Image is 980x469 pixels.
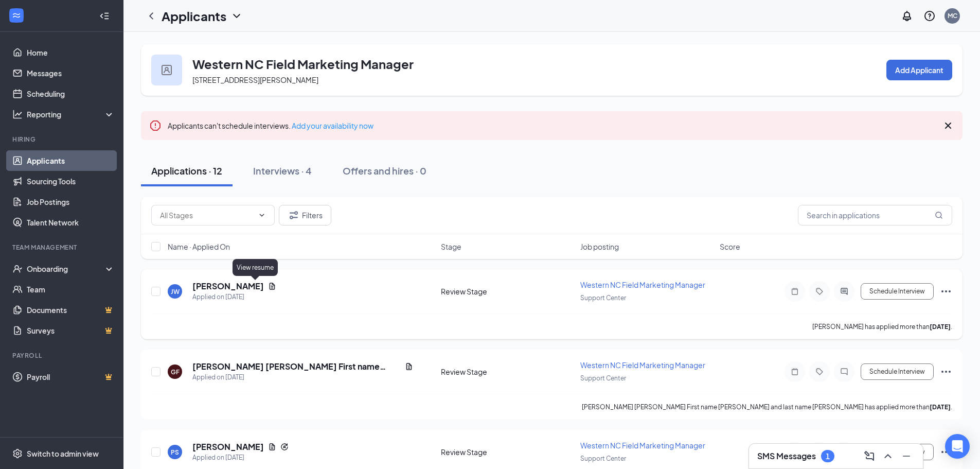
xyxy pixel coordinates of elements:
[253,164,312,177] div: Interviews · 4
[171,368,180,376] div: GF
[935,211,943,219] svg: MagnifyingGlass
[861,448,878,464] button: ComposeMessage
[268,282,276,290] svg: Document
[280,443,289,451] svg: Reapply
[151,164,222,177] div: Applications · 12
[230,10,243,22] svg: ChevronDown
[580,374,626,382] span: Support Center
[192,372,413,383] div: Applied on [DATE]
[861,363,934,380] button: Schedule Interview
[12,243,113,252] div: Team Management
[441,447,574,457] div: Review Stage
[940,285,952,298] svg: Ellipses
[149,119,162,132] svg: Error
[99,11,110,21] svg: Collapse
[27,171,115,192] a: Sourcing Tools
[720,241,740,252] span: Score
[192,361,401,372] h5: [PERSON_NAME] [PERSON_NAME] First name [PERSON_NAME] and last name [PERSON_NAME]
[12,351,113,360] div: Payroll
[580,294,626,302] span: Support Center
[343,164,426,177] div: Offers and hires · 0
[945,434,970,459] div: Open Intercom Messenger
[12,448,23,459] svg: Settings
[192,281,264,292] h5: [PERSON_NAME]
[27,109,115,119] div: Reporting
[27,212,115,233] a: Talent Network
[798,205,952,225] input: Search in applications
[162,7,226,25] h1: Applicants
[27,367,115,387] a: PayrollCrown
[160,210,254,221] input: All Stages
[27,320,115,341] a: SurveysCrown
[789,287,801,296] svg: Note
[405,362,413,371] svg: Document
[948,11,957,20] div: MC
[192,453,289,463] div: Applied on [DATE]
[168,241,230,252] span: Name · Applied On
[145,10,157,22] svg: ChevronLeft
[812,322,952,331] p: [PERSON_NAME] has applied more than .
[279,205,331,225] button: Filter Filters
[27,448,99,459] div: Switch to admin view
[930,403,951,411] b: [DATE]
[12,264,23,274] svg: UserCheck
[192,292,276,302] div: Applied on [DATE]
[27,192,115,212] a: Job Postings
[838,287,850,296] svg: ActiveChat
[12,109,23,119] svg: Analysis
[27,42,115,63] a: Home
[838,368,850,376] svg: ChatInactive
[861,283,934,300] button: Schedule Interview
[27,83,115,104] a: Scheduling
[900,450,913,462] svg: Minimize
[940,366,952,378] svg: Ellipses
[27,279,115,300] a: Team
[930,323,951,331] b: [DATE]
[580,441,705,450] span: Western NC Field Marketing Manager
[901,10,913,22] svg: Notifications
[192,75,318,84] span: [STREET_ADDRESS][PERSON_NAME]
[813,287,826,296] svg: Tag
[171,287,180,296] div: JW
[942,119,954,132] svg: Cross
[171,448,179,457] div: PS
[580,280,705,289] span: Western NC Field Marketing Manager
[757,450,816,462] h3: SMS Messages
[27,63,115,83] a: Messages
[580,360,705,370] span: Western NC Field Marketing Manager
[27,264,106,274] div: Onboarding
[940,446,952,458] svg: Ellipses
[27,300,115,320] a: DocumentsCrown
[27,150,115,171] a: Applicants
[580,241,619,252] span: Job posting
[886,60,952,80] button: Add Applicant
[813,368,826,376] svg: Tag
[258,211,266,219] svg: ChevronDown
[863,450,876,462] svg: ComposeMessage
[898,448,915,464] button: Minimize
[11,10,22,21] svg: WorkstreamLogo
[12,135,113,144] div: Hiring
[192,441,264,453] h5: [PERSON_NAME]
[168,121,373,130] span: Applicants can't schedule interviews.
[233,259,278,276] div: View resume
[292,121,373,130] a: Add your availability now
[162,65,172,75] img: user icon
[192,55,414,73] h3: Western NC Field Marketing Manager
[268,443,276,451] svg: Document
[441,241,461,252] span: Stage
[882,450,894,462] svg: ChevronUp
[288,209,300,221] svg: Filter
[789,368,801,376] svg: Note
[880,448,896,464] button: ChevronUp
[582,403,952,411] p: [PERSON_NAME] [PERSON_NAME] First name [PERSON_NAME] and last name [PERSON_NAME] has applied more...
[441,286,574,297] div: Review Stage
[580,455,626,462] span: Support Center
[826,452,830,461] div: 1
[923,10,936,22] svg: QuestionInfo
[441,367,574,377] div: Review Stage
